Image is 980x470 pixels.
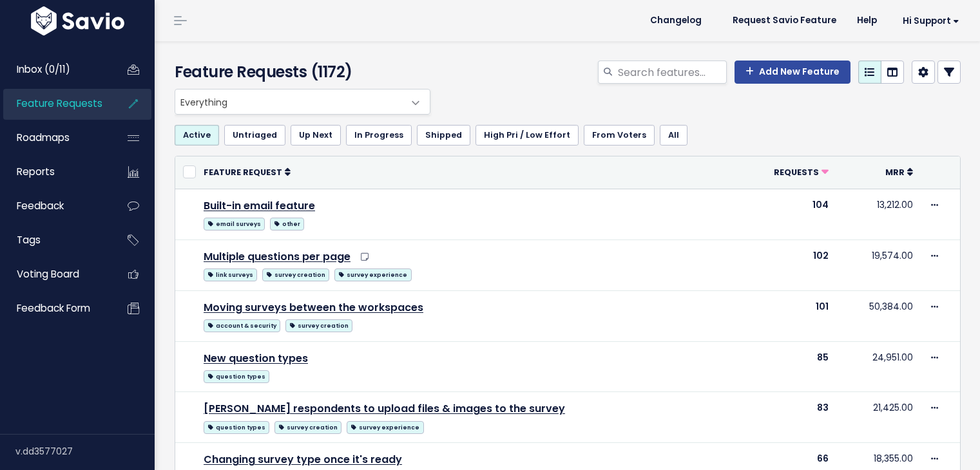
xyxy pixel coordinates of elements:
span: link surveys [204,268,257,281]
a: Tags [3,225,107,255]
td: 19,574.00 [836,240,921,290]
a: Multiple questions per page [204,249,351,264]
a: Feedback [3,191,107,221]
span: survey creation [285,319,352,332]
span: Tags [17,233,41,247]
a: link surveys [204,266,257,282]
td: 83 [736,392,836,443]
a: survey experience [334,266,411,282]
a: High Pri / Low Effort [476,125,579,146]
img: logo-white.9d6f32f41409.svg [28,6,128,35]
td: 24,951.00 [836,341,921,392]
a: email surveys [204,215,265,231]
a: Feature Request [204,165,291,178]
a: Shipped [417,125,470,146]
a: Request Savio Feature [722,11,847,30]
span: Reports [17,165,55,178]
h4: Feature Requests (1172) [175,61,424,84]
td: 104 [736,189,836,240]
a: Requests [774,165,829,178]
a: question types [204,418,269,435]
span: Everything [175,89,404,114]
a: Voting Board [3,259,107,289]
a: Inbox (0/11) [3,55,107,84]
a: MRR [885,165,913,178]
a: Help [847,11,887,30]
a: From Voters [584,125,655,146]
a: question types [204,368,269,384]
span: survey creation [274,421,341,434]
span: Requests [774,167,819,178]
a: Built-in email feature [204,198,315,213]
span: survey creation [262,268,329,281]
span: survey experience [347,421,423,434]
a: [PERSON_NAME] respondents to upload files & images to the survey [204,401,565,416]
span: email surveys [204,218,265,230]
span: Hi Support [903,16,959,26]
a: Untriaged [224,125,285,146]
a: Moving surveys between the workspaces [204,300,423,315]
td: 101 [736,290,836,341]
span: Everything [175,89,430,115]
input: Search features... [617,61,727,84]
td: 13,212.00 [836,189,921,240]
span: MRR [885,167,905,178]
div: v.dd3577027 [15,435,155,468]
td: 50,384.00 [836,290,921,341]
span: question types [204,421,269,434]
a: survey experience [347,418,423,435]
span: Inbox (0/11) [17,62,70,76]
a: account & security [204,317,280,333]
a: New question types [204,351,308,366]
a: survey creation [274,418,341,435]
a: other [270,215,304,231]
a: In Progress [346,125,412,146]
a: Add New Feature [735,61,850,84]
a: survey creation [262,266,329,282]
a: Changing survey type once it's ready [204,452,402,467]
span: survey experience [334,268,411,281]
a: survey creation [285,317,352,333]
span: account & security [204,319,280,332]
span: question types [204,370,269,383]
a: Hi Support [887,11,970,31]
a: Reports [3,157,107,187]
a: All [660,125,687,146]
span: other [270,218,304,230]
span: Changelog [650,16,702,25]
span: Roadmaps [17,131,70,144]
ul: Filter feature requests [175,125,961,146]
span: Feature Request [204,167,282,178]
a: Feature Requests [3,89,107,118]
span: Feature Requests [17,97,102,110]
td: 85 [736,341,836,392]
span: Feedback [17,199,64,212]
a: Up Next [291,125,341,146]
td: 102 [736,240,836,290]
a: Feedback form [3,294,107,323]
a: Roadmaps [3,123,107,153]
span: Voting Board [17,267,79,281]
a: Active [175,125,219,146]
span: Feedback form [17,301,90,315]
td: 21,425.00 [836,392,921,443]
